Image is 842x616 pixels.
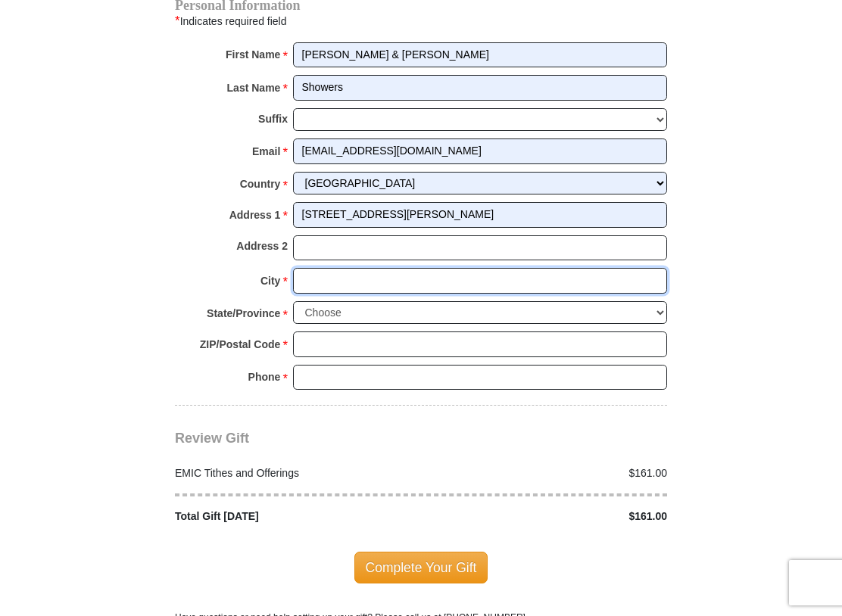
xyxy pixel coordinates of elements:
strong: Country [240,173,281,194]
strong: Last Name [227,77,281,98]
strong: ZIP/Postal Code [200,334,281,355]
span: Complete Your Gift [354,552,488,583]
div: $161.00 [421,465,675,481]
strong: Address 2 [236,235,288,257]
strong: Suffix [258,108,288,129]
div: EMIC Tithes and Offerings [167,465,422,481]
strong: First Name [226,44,280,65]
div: Total Gift [DATE] [167,509,422,524]
strong: Address 1 [229,204,281,226]
div: $161.00 [421,509,675,524]
strong: City [260,270,280,291]
strong: State/Province [207,303,280,324]
span: Review Gift [175,431,249,446]
strong: Email [252,141,280,162]
div: Indicates required field [175,11,667,31]
strong: Phone [248,366,281,387]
